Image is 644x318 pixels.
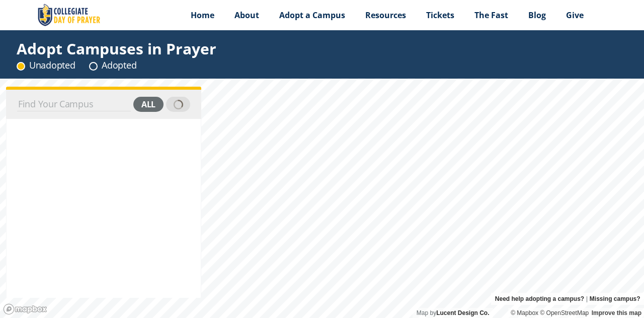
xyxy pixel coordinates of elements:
[426,10,454,21] span: Tickets
[464,3,518,28] a: The Fast
[540,309,589,316] a: OpenStreetMap
[436,309,489,316] a: Lucent Design Co.
[511,309,538,316] a: Mapbox
[592,309,641,316] a: Improve this map
[491,293,644,305] div: |
[355,3,416,28] a: Resources
[495,293,584,305] a: Need help adopting a campus?
[17,42,216,55] div: Adopt Campuses in Prayer
[234,10,259,21] span: About
[518,3,556,28] a: Blog
[365,10,406,21] span: Resources
[17,59,75,72] div: Unadopted
[279,10,345,21] span: Adopt a Campus
[224,3,269,28] a: About
[17,97,131,111] input: Find Your Campus
[416,3,464,28] a: Tickets
[474,10,508,21] span: The Fast
[413,308,493,318] div: Map by
[528,10,546,21] span: Blog
[590,293,640,305] a: Missing campus?
[133,97,164,112] div: all
[556,3,594,28] a: Give
[89,59,136,72] div: Adopted
[181,3,224,28] a: Home
[269,3,355,28] a: Adopt a Campus
[566,10,584,21] span: Give
[3,303,47,315] a: Mapbox logo
[191,10,214,21] span: Home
